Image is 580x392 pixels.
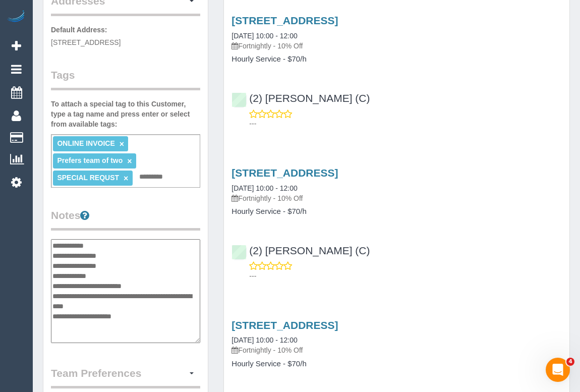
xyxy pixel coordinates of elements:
p: Fortnightly - 10% Off [231,345,562,355]
h4: Hourly Service - $70/h [231,55,562,64]
img: Automaid Logo [6,10,26,24]
a: [DATE] 10:00 - 12:00 [231,184,297,192]
h4: Hourly Service - $70/h [231,207,562,216]
a: × [127,157,132,165]
label: Default Address: [51,25,107,35]
span: ONLINE INVOICE [57,139,114,147]
p: --- [249,271,562,281]
p: --- [249,119,562,129]
p: Fortnightly - 10% Off [231,193,562,203]
legend: Tags [51,68,200,90]
legend: Team Preferences [51,366,200,388]
span: Prefers team of two [57,156,123,164]
iframe: Intercom live chat [546,358,570,382]
a: [STREET_ADDRESS] [231,167,338,179]
span: SPECIAL REQUST [57,174,119,182]
a: × [124,174,128,183]
a: [DATE] 10:00 - 12:00 [231,32,297,40]
legend: Notes [51,208,200,231]
p: Fortnightly - 10% Off [231,41,562,51]
span: 4 [566,358,574,366]
a: (2) [PERSON_NAME] (C) [231,245,370,256]
h4: Hourly Service - $70/h [231,360,562,368]
a: [DATE] 10:00 - 12:00 [231,336,297,344]
a: [STREET_ADDRESS] [231,15,338,26]
a: [STREET_ADDRESS] [231,319,338,331]
span: [STREET_ADDRESS] [51,38,121,46]
a: (2) [PERSON_NAME] (C) [231,92,370,104]
a: × [120,140,124,148]
label: To attach a special tag to this Customer, type a tag name and press enter or select from availabl... [51,99,200,129]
